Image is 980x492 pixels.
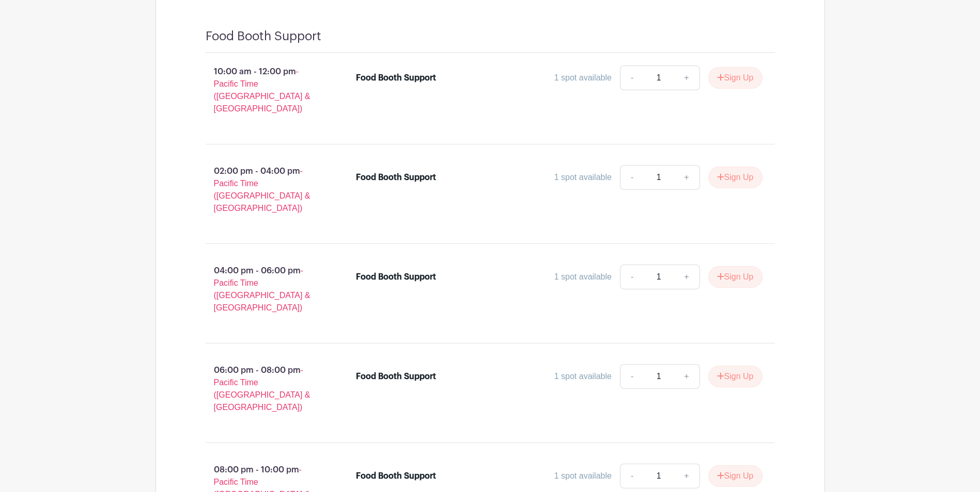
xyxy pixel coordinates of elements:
p: 06:00 pm - 08:00 pm [189,360,340,418]
a: + [674,364,699,389]
a: - [620,65,644,90]
button: Sign Up [708,67,763,89]
button: Sign Up [708,465,763,487]
button: Sign Up [708,266,763,288]
button: Sign Up [708,167,763,188]
span: - Pacific Time ([GEOGRAPHIC_DATA] & [GEOGRAPHIC_DATA]) [214,366,310,412]
a: + [674,265,699,289]
a: - [620,165,644,190]
a: + [674,165,699,190]
div: 1 spot available [554,271,612,283]
a: + [674,464,699,488]
a: - [620,265,644,289]
div: Food Booth Support [356,171,436,184]
p: 02:00 pm - 04:00 pm [189,161,340,219]
p: 10:00 am - 12:00 pm [189,61,340,119]
a: - [620,464,644,488]
div: 1 spot available [554,470,612,482]
span: - Pacific Time ([GEOGRAPHIC_DATA] & [GEOGRAPHIC_DATA]) [214,266,310,312]
a: - [620,364,644,389]
div: Food Booth Support [356,370,436,383]
div: 1 spot available [554,72,612,84]
p: 04:00 pm - 06:00 pm [189,260,340,318]
div: 1 spot available [554,171,612,184]
span: - Pacific Time ([GEOGRAPHIC_DATA] & [GEOGRAPHIC_DATA]) [214,67,310,113]
div: 1 spot available [554,370,612,383]
div: Food Booth Support [356,271,436,283]
h4: Food Booth Support [206,29,321,44]
div: Food Booth Support [356,72,436,84]
a: + [674,65,699,90]
button: Sign Up [708,366,763,387]
div: Food Booth Support [356,470,436,482]
span: - Pacific Time ([GEOGRAPHIC_DATA] & [GEOGRAPHIC_DATA]) [214,167,310,212]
